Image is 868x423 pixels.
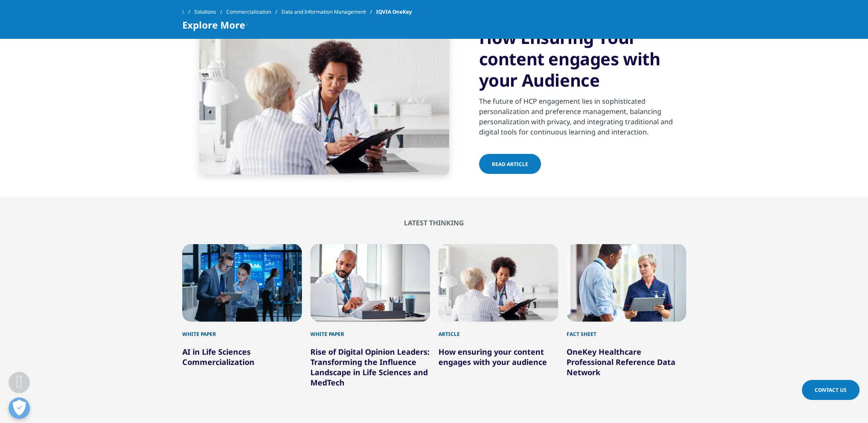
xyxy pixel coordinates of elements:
[182,347,254,367] a: AI in Life Sciences Commercialization
[9,397,30,419] button: Open Preferences
[182,20,245,30] span: Explore More
[567,322,686,338] div: Fact Sheet
[479,91,686,137] div: The future of HCP engagement lies in sophisticated personalization and preference management, bal...
[438,244,558,396] div: 3 / 12
[310,244,430,396] div: 2 / 12
[567,347,675,377] a: OneKey Healthcare Professional Reference Data Network
[182,244,302,396] div: 1 / 12
[182,219,686,227] h2: Latest Thinking
[567,244,686,396] div: 4 / 12
[281,4,376,20] a: Data and Information Management
[479,154,541,174] a: Read Article
[226,4,281,20] a: Commercialization
[815,386,847,394] span: Contact Us
[376,4,412,20] span: IQVIA OneKey
[310,347,430,388] a: Rise of Digital Opinion Leaders: Transforming the Influence Landscape in Life Sciences and MedTech
[492,160,528,168] span: Read Article
[479,27,686,91] h3: How Ensuring Your content engages with your Audience
[802,380,859,400] a: Contact Us
[194,4,226,20] a: Solutions
[310,322,430,338] div: White Paper
[438,347,547,367] a: How ensuring your content engages with your audience
[182,322,302,338] div: White Paper
[438,322,558,338] div: Article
